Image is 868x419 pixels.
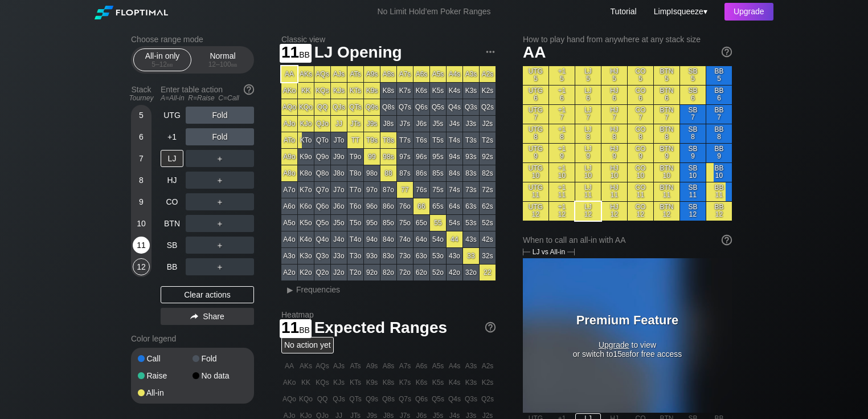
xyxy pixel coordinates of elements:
[480,265,496,280] div: 22
[281,265,297,280] div: A2o
[463,248,479,264] div: 33
[430,99,446,115] div: Q5s
[281,99,297,115] div: AQo
[575,163,601,182] div: LJ 10
[331,182,347,198] div: J7o
[706,202,732,221] div: BB 12
[298,248,314,264] div: K3o
[380,231,396,247] div: 84o
[724,3,773,21] div: Upgrade
[298,182,314,198] div: K7o
[298,66,314,82] div: AKs
[628,144,653,162] div: CO 9
[601,144,627,162] div: HJ 9
[136,49,189,71] div: All-in only
[706,144,732,162] div: BB 9
[196,49,249,71] div: Normal
[314,83,330,99] div: KQs
[364,182,380,198] div: 97o
[549,202,575,221] div: +1 12
[190,314,198,320] img: share.864f2f62.svg
[364,116,380,132] div: J9s
[397,198,413,214] div: 76o
[575,202,601,221] div: LJ 12
[523,86,548,104] div: UTG 6
[298,83,314,99] div: KK
[133,258,150,275] div: 12
[95,6,167,19] img: Floptimal logo
[331,248,347,264] div: J3o
[480,248,496,264] div: 32s
[243,83,255,96] img: help.32db89a4.svg
[161,128,183,145] div: +1
[447,248,462,264] div: 43o
[298,215,314,231] div: K5o
[347,99,363,115] div: QTs
[651,5,709,18] div: ▾
[161,258,183,275] div: BB
[463,83,479,99] div: K3s
[463,198,479,214] div: 63s
[314,149,330,165] div: Q9o
[680,66,706,85] div: SB 5
[480,165,496,181] div: 82s
[430,248,446,264] div: 53o
[364,99,380,115] div: Q9s
[347,116,363,132] div: JTs
[447,231,462,247] div: 44
[281,310,496,319] h2: Heatmap
[331,99,347,115] div: QJs
[331,165,347,181] div: J8o
[280,44,312,63] span: 11
[447,149,462,165] div: 94s
[331,198,347,214] div: J6o
[654,202,679,221] div: BTN 12
[347,231,363,247] div: T4o
[463,132,479,148] div: T3s
[463,231,479,247] div: 43s
[131,35,254,44] h2: Choose range mode
[138,355,193,363] div: Call
[347,132,363,148] div: TT
[523,144,548,162] div: UTG 9
[397,83,413,99] div: K7s
[413,99,429,115] div: Q6s
[299,47,310,60] span: bb
[298,99,314,115] div: KQo
[430,265,446,280] div: 52o
[463,149,479,165] div: 93s
[680,182,706,201] div: SB 11
[720,46,733,58] img: help.32db89a4.svg
[628,124,653,143] div: CO 8
[364,66,380,82] div: A9s
[298,198,314,214] div: K6o
[601,163,627,182] div: HJ 10
[413,198,429,214] div: 66
[281,116,297,132] div: AJo
[463,116,479,132] div: J3s
[680,86,706,104] div: SB 6
[523,35,732,44] h2: How to play hand from anywhere at any stack size
[364,231,380,247] div: 94o
[430,149,446,165] div: 95s
[133,193,150,210] div: 9
[397,231,413,247] div: 74o
[296,285,340,294] span: Frequencies
[628,163,653,182] div: CO 10
[413,83,429,99] div: K6s
[380,149,396,165] div: 98s
[231,60,238,68] span: bb
[447,215,462,231] div: 54s
[480,132,496,148] div: T2s
[186,258,254,275] div: ＋
[397,66,413,82] div: A7s
[397,215,413,231] div: 75o
[447,116,462,132] div: J4s
[186,193,254,210] div: ＋
[430,215,446,231] div: 55
[281,35,496,44] h2: Classic view
[281,198,297,214] div: A6o
[463,265,479,280] div: 32o
[331,231,347,247] div: J4o
[133,172,150,189] div: 8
